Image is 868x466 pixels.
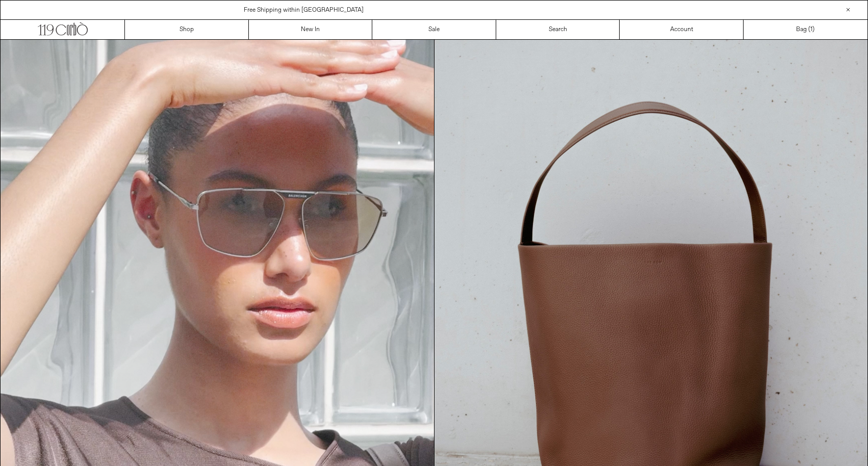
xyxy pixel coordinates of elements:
span: ) [810,25,814,34]
a: Free Shipping within [GEOGRAPHIC_DATA] [244,6,364,14]
a: New In [249,20,373,39]
a: Sale [372,20,496,39]
a: Search [496,20,620,39]
span: 1 [810,25,812,34]
a: Bag () [744,20,867,39]
a: Shop [125,20,249,39]
a: Account [620,20,744,39]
